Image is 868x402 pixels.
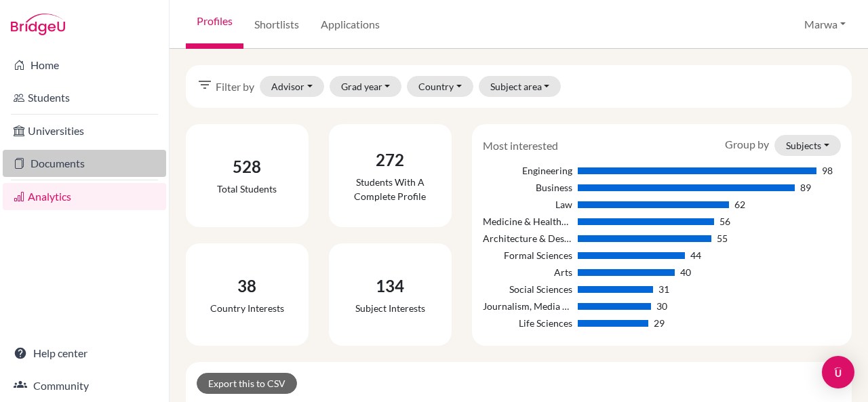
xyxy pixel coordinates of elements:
[197,77,213,93] i: filter_list
[483,316,572,330] div: Life Sciences
[3,340,166,367] a: Help center
[11,14,65,35] img: Bridge-U
[355,274,425,298] div: 134
[407,76,473,97] button: Country
[483,197,572,212] div: Law
[719,214,730,228] div: 56
[774,135,841,156] button: Subjects
[483,231,572,245] div: Architecture & Design
[822,356,854,388] div: Open Intercom Messenger
[483,248,572,262] div: Formal Sciences
[260,76,324,97] button: Advisor
[355,301,425,315] div: Subject interests
[483,265,572,279] div: Arts
[340,175,441,203] div: Students with a complete profile
[3,52,166,79] a: Home
[690,248,701,262] div: 44
[483,180,572,195] div: Business
[483,282,572,296] div: Social Sciences
[217,155,277,179] div: 528
[3,183,166,210] a: Analytics
[483,163,572,178] div: Engineering
[210,274,284,298] div: 38
[330,76,402,97] button: Grad year
[3,150,166,177] a: Documents
[800,180,811,195] div: 89
[483,299,572,313] div: Journalism, Media Studies & Communication
[734,197,745,212] div: 62
[798,12,852,37] button: Marwa
[3,117,166,144] a: Universities
[717,231,728,245] div: 55
[217,182,277,196] div: Total students
[473,138,568,154] div: Most interested
[210,301,284,315] div: Country interests
[680,265,691,279] div: 40
[822,163,833,178] div: 98
[3,84,166,111] a: Students
[483,214,572,228] div: Medicine & Healthcare
[654,316,665,330] div: 29
[715,135,851,156] div: Group by
[3,372,166,399] a: Community
[340,148,441,172] div: 272
[656,299,667,313] div: 30
[197,373,297,394] a: Export this to CSV
[216,79,254,95] span: Filter by
[479,76,561,97] button: Subject area
[658,282,669,296] div: 31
